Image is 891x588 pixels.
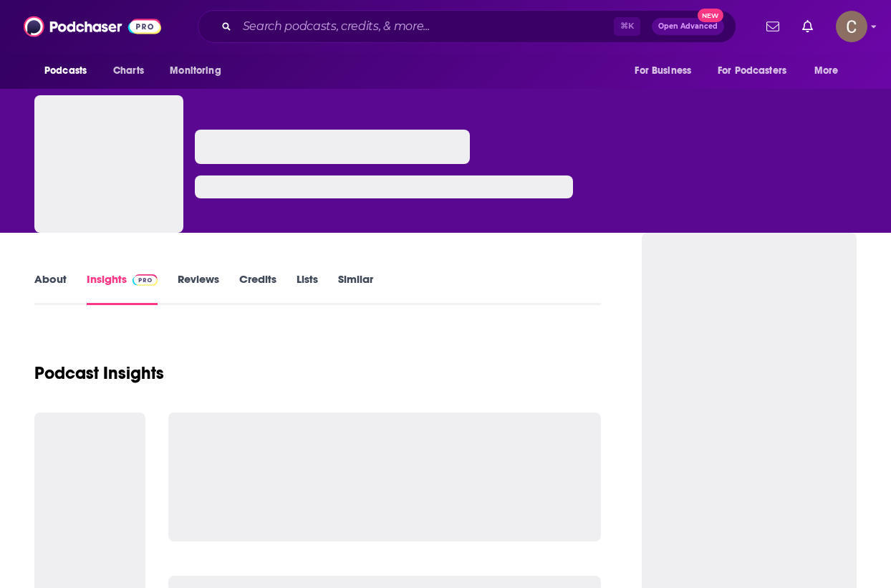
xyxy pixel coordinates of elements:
span: Open Advanced [658,23,718,30]
a: Charts [104,57,153,85]
span: Charts [113,61,144,81]
h1: Podcast Insights [34,362,164,384]
button: open menu [34,57,105,85]
button: Open AdvancedNew [652,18,724,35]
span: For Podcasters [718,61,786,81]
a: Similar [338,272,373,305]
span: New [698,9,723,22]
a: Lists [297,272,318,305]
div: Search podcasts, credits, & more... [198,10,736,43]
img: Podchaser Pro [133,274,158,286]
span: Podcasts [44,61,87,81]
button: open menu [708,57,807,85]
a: About [34,272,67,305]
img: Podchaser - Follow, Share and Rate Podcasts [24,13,161,40]
a: Reviews [178,272,219,305]
button: open menu [625,57,709,85]
a: InsightsPodchaser Pro [87,272,158,305]
button: open menu [160,57,239,85]
a: Show notifications dropdown [761,14,785,39]
a: Credits [239,272,276,305]
button: open menu [804,57,857,85]
a: Show notifications dropdown [796,14,819,39]
button: Show profile menu [836,11,867,42]
span: ⌘ K [614,17,640,36]
span: More [814,61,839,81]
span: Monitoring [170,61,221,81]
input: Search podcasts, credits, & more... [237,15,614,38]
span: For Business [635,61,691,81]
span: Logged in as clay.bolton [836,11,867,42]
img: User Profile [836,11,867,42]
